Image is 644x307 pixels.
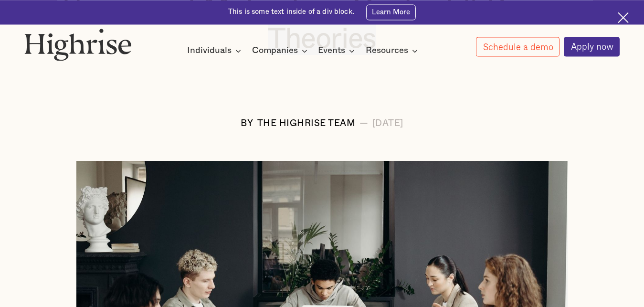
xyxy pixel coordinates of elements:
div: This is some text inside of a div block. [228,7,354,17]
img: Cross icon [618,12,629,23]
a: Schedule a demo [476,37,560,56]
div: BY [241,119,253,129]
div: Events [318,45,345,56]
div: Individuals [187,45,232,56]
div: Companies [252,45,298,56]
div: The Highrise Team [257,119,356,129]
a: Learn More [366,4,416,20]
div: [DATE] [372,119,403,129]
a: Apply now [564,37,620,57]
div: — [359,119,369,129]
img: Highrise logo [24,28,132,61]
div: Resources [366,45,408,56]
